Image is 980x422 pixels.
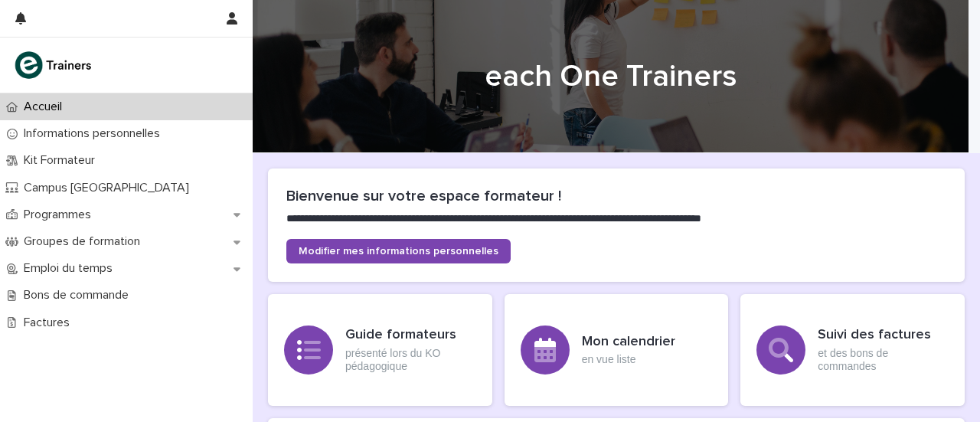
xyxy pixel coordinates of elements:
p: Campus [GEOGRAPHIC_DATA] [18,181,201,195]
h2: Bienvenue sur votre espace formateur ! [286,187,946,205]
h3: Suivi des factures [818,327,949,344]
h1: each One Trainers [268,58,953,95]
p: Bons de commande [18,288,141,303]
img: K0CqGN7SDeD6s4JG8KQk [12,50,96,80]
p: Groupes de formation [18,234,152,249]
p: et des bons de commandes [818,347,949,373]
p: Emploi du temps [18,261,125,276]
h3: Guide formateurs [345,327,476,344]
p: Accueil [18,100,74,114]
p: Programmes [18,208,103,222]
a: Modifier mes informations personnelles [286,239,511,263]
p: Kit Formateur [18,153,107,168]
h3: Mon calendrier [582,334,675,351]
p: Informations personnelles [18,126,172,141]
p: Factures [18,316,82,330]
a: Guide formateursprésenté lors du KO pédagogique [268,294,492,406]
p: présenté lors du KO pédagogique [345,347,476,373]
a: Suivi des factureset des bons de commandes [740,294,965,406]
span: Modifier mes informations personnelles [299,246,498,257]
p: en vue liste [582,353,675,366]
a: Mon calendrieren vue liste [505,294,729,406]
